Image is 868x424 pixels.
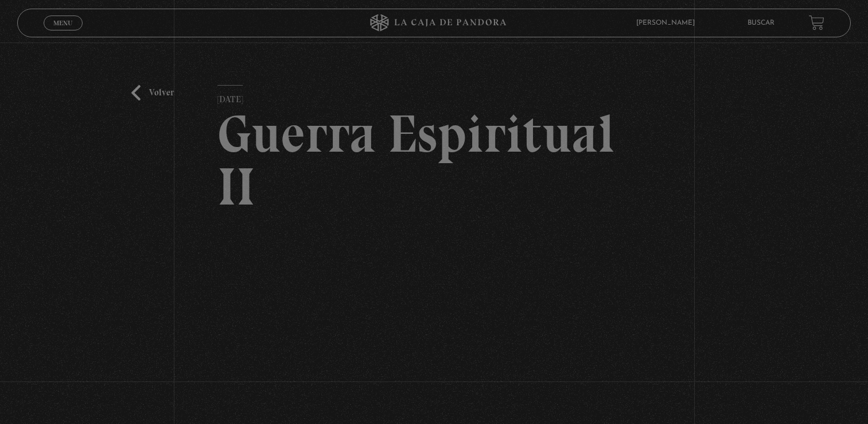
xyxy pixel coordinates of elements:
p: [DATE] [217,85,243,108]
a: Buscar [748,20,774,26]
span: Menu [53,20,72,26]
a: View your shopping cart [809,15,824,30]
span: Cerrar [49,29,76,37]
span: [PERSON_NAME] [630,20,706,26]
a: Volver [131,85,174,101]
h2: Guerra Espiritual II [217,107,651,213]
